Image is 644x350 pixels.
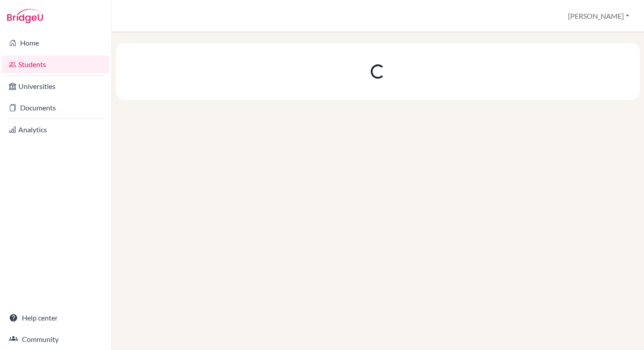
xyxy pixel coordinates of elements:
a: Students [2,55,110,73]
a: Community [2,330,110,348]
a: Home [2,34,110,52]
img: Bridge-U [7,9,43,23]
a: Universities [2,77,110,95]
a: Help center [2,309,110,327]
button: [PERSON_NAME] [564,8,633,25]
a: Analytics [2,121,110,139]
a: Documents [2,99,110,117]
